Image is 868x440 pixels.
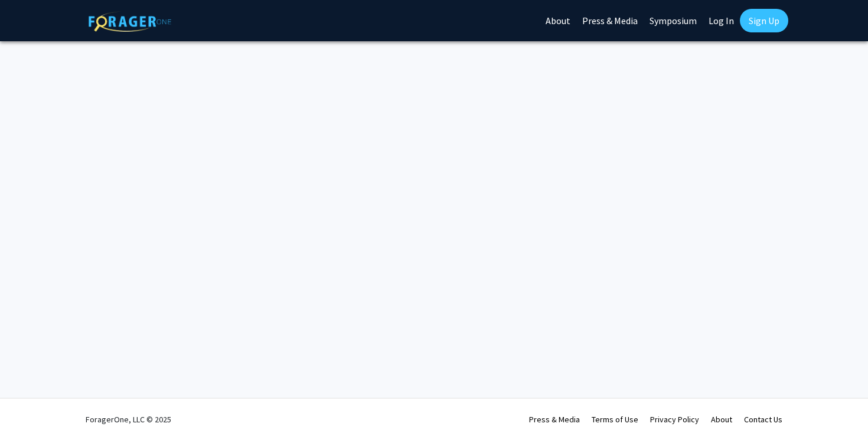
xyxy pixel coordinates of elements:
a: Privacy Policy [650,414,699,425]
a: Terms of Use [592,414,638,425]
a: Press & Media [529,414,580,425]
a: About [711,414,732,425]
a: Contact Us [744,414,782,425]
a: Sign Up [740,9,788,32]
div: ForagerOne, LLC © 2025 [86,399,171,440]
img: ForagerOne Logo [89,11,171,32]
